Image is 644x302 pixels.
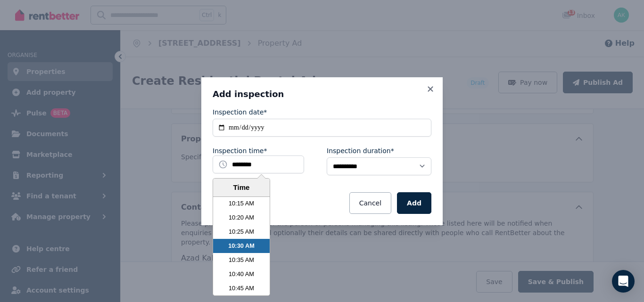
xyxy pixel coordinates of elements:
[349,192,391,214] button: Cancel
[213,225,270,239] li: 10:25 AM
[215,182,267,193] div: Time
[213,253,270,267] li: 10:35 AM
[213,197,270,295] ul: Time
[397,192,431,214] button: Add
[213,211,270,225] li: 10:20 AM
[213,267,270,281] li: 10:40 AM
[213,107,267,117] label: Inspection date*
[327,146,394,155] label: Inspection duration*
[213,89,431,100] h3: Add inspection
[213,196,270,211] li: 10:15 AM
[213,281,270,295] li: 10:45 AM
[213,239,270,253] li: 10:30 AM
[612,270,635,293] div: Open Intercom Messenger
[213,146,267,155] label: Inspection time*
